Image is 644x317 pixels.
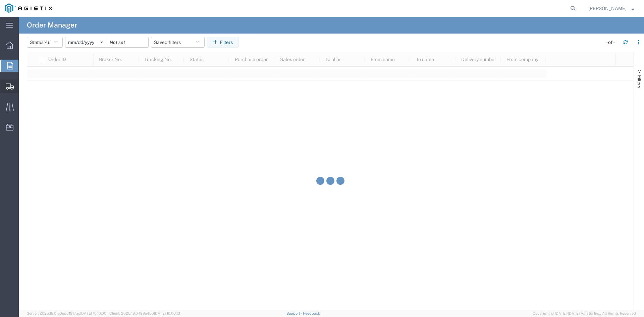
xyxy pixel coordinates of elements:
[107,37,148,47] input: Not set
[533,311,636,316] span: Copyright © [DATE]-[DATE] Agistix Inc., All Rights Reserved
[286,311,303,315] a: Support
[45,40,51,45] span: All
[27,17,77,34] h4: Order Manager
[27,311,106,315] span: Server: 2025.18.0-a0edd1917ac
[588,5,627,12] span: Songa Maclin
[109,311,180,315] span: Client: 2025.18.0-198a450
[606,39,618,46] div: - of -
[151,37,205,48] button: Saved filters
[65,37,107,47] input: Not set
[5,3,52,13] img: logo
[588,4,635,12] button: [PERSON_NAME]
[303,311,320,315] a: Feedback
[27,37,63,48] button: Status:All
[154,311,180,315] span: [DATE] 10:06:13
[637,75,642,88] span: Filters
[80,311,106,315] span: [DATE] 10:10:00
[207,37,239,48] button: Filters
